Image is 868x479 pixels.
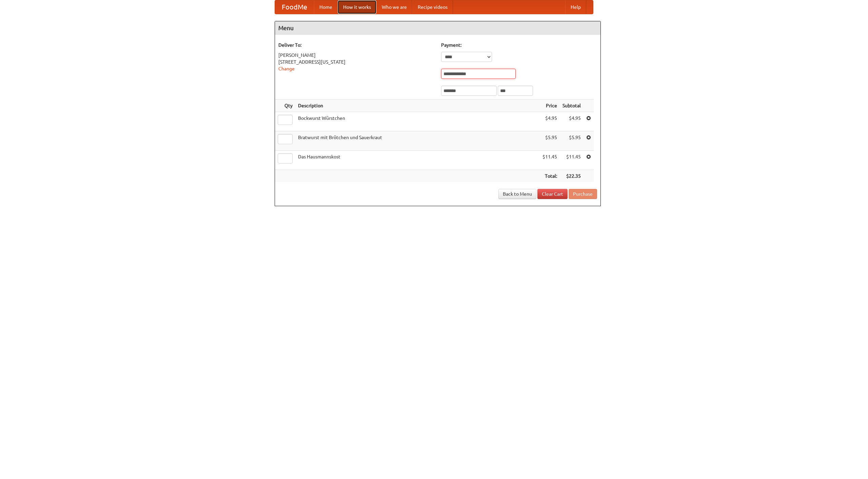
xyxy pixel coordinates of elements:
[278,52,434,59] div: [PERSON_NAME]
[295,100,540,112] th: Description
[295,112,540,131] td: Bockwurst Würstchen
[295,131,540,151] td: Bratwurst mit Brötchen und Sauerkraut
[376,0,412,14] a: Who we are
[560,131,584,151] td: $5.95
[560,170,584,182] th: $22.35
[278,66,295,71] a: Change
[275,0,314,14] a: FoodMe
[275,100,295,112] th: Qty
[540,131,560,151] td: $5.95
[569,189,597,199] button: Purchase
[275,21,600,35] h4: Menu
[540,112,560,131] td: $4.95
[412,0,453,14] a: Recipe videos
[565,0,586,14] a: Help
[338,0,376,14] a: How it works
[278,42,434,48] h5: Deliver To:
[314,0,338,14] a: Home
[498,189,536,199] a: Back to Menu
[560,151,584,170] td: $11.45
[295,151,540,170] td: Das Hausmannskost
[441,42,597,48] h5: Payment:
[540,170,560,182] th: Total:
[278,59,434,65] div: [STREET_ADDRESS][US_STATE]
[560,100,584,112] th: Subtotal
[560,112,584,131] td: $4.95
[537,189,568,199] a: Clear Cart
[540,151,560,170] td: $11.45
[540,100,560,112] th: Price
